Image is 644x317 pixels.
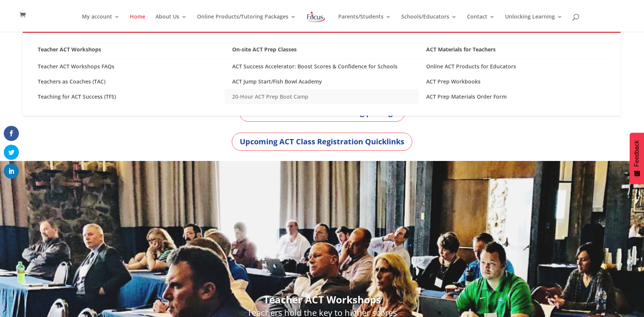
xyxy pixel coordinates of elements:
[232,133,412,151] a: Upcoming ACT Class Registration Quicklinks
[197,14,296,32] a: Online Products/Tutoring Packages
[30,44,225,59] a: Teacher ACT Workshops
[306,10,326,24] img: Focus on Learning
[505,14,562,32] a: Unlocking Learning
[225,89,419,104] a: 20-Hour ACT Prep Boot Camp
[419,59,613,74] a: Online ACT Products for Educators
[419,89,613,104] a: ACT Prep Materials Order Form
[30,59,225,74] a: Teacher ACT Workshops FAQs
[82,14,120,32] a: My account
[225,74,419,89] a: ACT Jump Start/Fish Bowl Academy
[225,44,419,59] a: On-site ACT Prep Classes
[263,293,381,306] strong: Teacher ACT Workshops
[419,44,613,59] a: ACT Materials for Teachers
[338,14,391,32] a: Parents/Students
[156,14,187,32] a: About Us
[30,89,225,104] a: Teaching for ACT Success (TFS)
[419,74,613,89] a: ACT Prep Workbooks
[630,133,644,184] button: Feedback - Show survey
[30,74,225,89] a: Teachers as Coaches (TAC)
[467,14,495,32] a: Contact
[225,59,419,74] a: ACT Success Accelerator: Boost Scores & Confidence for Schools
[401,14,457,32] a: Schools/Educators
[130,14,145,32] a: Home
[633,140,640,167] span: Feedback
